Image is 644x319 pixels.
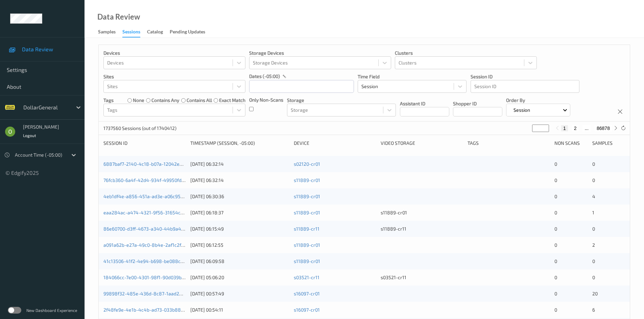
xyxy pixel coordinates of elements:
[294,307,320,313] a: s16097-cr01
[592,210,594,215] span: 1
[511,107,532,113] p: Session
[103,193,197,199] a: 4eb1df4e-a856-451a-ad3e-a06c95380e4b
[103,274,193,280] a: 184066cc-7e00-4301-98f1-90d039b31af9
[554,210,557,215] span: 0
[103,210,196,215] a: eaa284ac-a474-4321-9f56-31654c35af3a
[381,140,463,147] div: Video Storage
[103,307,195,313] a: 2f48fe9e-4e1b-4c4b-ad73-033b88f8b0fc
[190,307,289,313] div: [DATE] 00:54:11
[592,140,625,147] div: Samples
[294,161,320,167] a: s02120-cr01
[554,140,587,147] div: Non Scans
[592,274,595,280] span: 0
[103,50,245,56] p: Devices
[122,28,140,37] div: Sessions
[170,28,205,37] div: Pending Updates
[381,274,463,281] div: s03521-cr11
[103,73,245,80] p: Sites
[294,291,320,296] a: s16097-cr01
[249,97,283,103] p: Only Non-Scans
[294,242,320,248] a: s11889-cr01
[98,28,116,37] div: Samples
[190,161,289,167] div: [DATE] 06:32:14
[294,210,320,215] a: s11889-cr01
[187,97,212,104] label: contains all
[554,274,557,280] span: 0
[98,27,122,37] a: Samples
[595,125,612,131] button: 86878
[103,97,114,104] p: Tags
[294,140,376,147] div: Device
[294,274,319,280] a: s03521-cr11
[381,209,463,216] div: s11889-cr01
[249,73,280,80] p: dates (-05:00)
[103,140,186,147] div: Session ID
[287,97,396,104] p: Storage
[554,307,557,313] span: 0
[592,161,595,167] span: 0
[294,258,320,264] a: s11889-cr01
[592,226,595,232] span: 0
[554,193,557,199] span: 0
[190,274,289,281] div: [DATE] 05:06:20
[103,226,196,232] a: 86e60700-d3ff-4673-a340-44b9a4d9418f
[97,14,140,20] div: Data Review
[190,290,289,297] div: [DATE] 00:57:49
[103,177,193,183] a: 76fcb360-6a4f-42d4-934f-49950fdcfb27
[592,258,595,264] span: 0
[151,97,179,104] label: contains any
[103,291,199,296] a: 99898f32-485e-436d-8c87-1aad28903a40
[103,258,195,264] a: 41c13506-41f2-4e94-b698-be088ca1bb17
[190,209,289,216] div: [DATE] 06:18:37
[249,50,391,56] p: Storage Devices
[471,73,579,80] p: Session ID
[572,125,579,131] button: 2
[592,193,595,199] span: 4
[554,258,557,264] span: 0
[395,50,537,56] p: Clusters
[592,291,598,296] span: 20
[468,140,550,147] div: Tags
[453,100,502,107] p: Shopper ID
[190,140,289,147] div: Timestamp (Session, -05:00)
[554,291,557,296] span: 0
[561,125,568,131] button: 1
[554,161,557,167] span: 0
[554,177,557,183] span: 0
[122,27,147,37] a: Sessions
[592,242,595,248] span: 2
[294,226,319,232] a: s11889-cr11
[294,177,320,183] a: s11889-cr01
[554,226,557,232] span: 0
[190,193,289,200] div: [DATE] 06:30:36
[170,27,212,37] a: Pending Updates
[190,225,289,232] div: [DATE] 06:15:49
[582,125,591,131] button: ...
[103,161,195,167] a: 6887baf7-2140-4c18-b07a-12042e33e56f
[592,177,595,183] span: 0
[592,307,595,313] span: 6
[147,28,163,37] div: Catalog
[103,125,176,132] p: 1737560 Sessions (out of 1740412)
[554,242,557,248] span: 0
[400,100,449,107] p: Assistant ID
[381,225,463,232] div: s11889-cr11
[190,242,289,248] div: [DATE] 06:12:55
[190,177,289,184] div: [DATE] 06:32:14
[190,258,289,265] div: [DATE] 06:09:58
[506,97,571,104] p: Order By
[358,73,467,80] p: Time Field
[103,242,195,248] a: a091a62b-e27a-49c0-8b4e-2af1c2f28380
[133,97,144,104] label: none
[147,27,170,37] a: Catalog
[294,193,320,199] a: s11889-cr01
[219,97,245,104] label: exact match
